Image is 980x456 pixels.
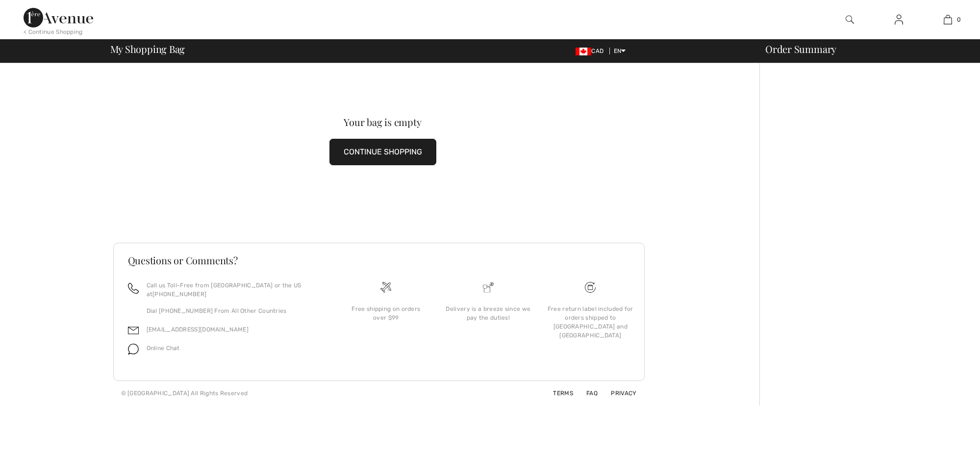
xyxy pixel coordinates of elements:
img: Canadian Dollar [576,48,591,55]
img: 1ère Avenue [24,8,93,27]
div: Free return label included for orders shipped to [GEOGRAPHIC_DATA] and [GEOGRAPHIC_DATA] [547,304,633,340]
a: [PHONE_NUMBER] [152,291,206,298]
p: Call us Toll-Free from [GEOGRAPHIC_DATA] or the US at [147,281,324,299]
span: EN [614,48,626,54]
a: Sign In [887,14,911,26]
span: CAD [576,48,607,54]
div: Free shipping on orders over $99 [343,304,429,322]
p: Dial [PHONE_NUMBER] From All Other Countries [147,306,324,315]
a: Privacy [599,390,636,397]
img: Delivery is a breeze since we pay the duties! [483,282,494,293]
div: Your bag is empty [140,117,626,127]
button: CONTINUE SHOPPING [329,139,436,165]
div: Order Summary [754,44,974,54]
a: [EMAIL_ADDRESS][DOMAIN_NAME] [147,326,249,333]
img: search the website [846,14,854,25]
h3: Questions or Comments? [128,255,630,265]
div: © [GEOGRAPHIC_DATA] All Rights Reserved [121,389,248,398]
img: chat [128,344,139,355]
img: My Bag [944,14,952,25]
span: 0 [957,15,961,24]
a: FAQ [575,390,598,397]
img: Free shipping on orders over $99 [380,282,391,293]
span: Online Chat [147,345,180,352]
a: 0 [924,14,972,25]
div: Delivery is a breeze since we pay the duties! [445,304,531,322]
div: < Continue Shopping [24,27,83,36]
img: Free shipping on orders over $99 [585,282,596,293]
img: My Info [895,14,903,25]
span: My Shopping Bag [110,44,185,54]
img: call [128,283,139,294]
img: email [128,325,139,336]
a: Terms [541,390,573,397]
